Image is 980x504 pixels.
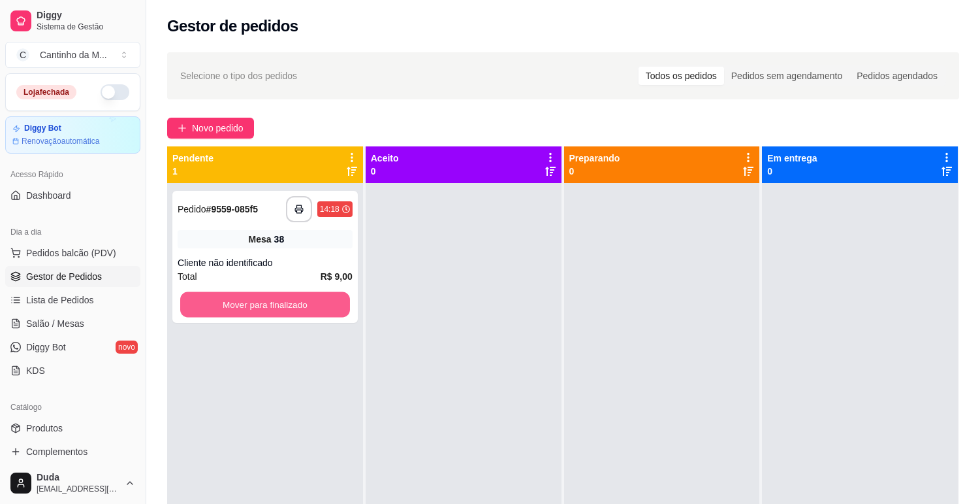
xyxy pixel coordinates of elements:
span: Sistema de Gestão [37,22,135,32]
button: Novo pedido [167,118,254,139]
span: Duda [37,472,119,484]
span: Pedido [178,204,206,214]
a: Salão / Mesas [5,313,140,334]
a: Diggy Botnovo [5,337,140,358]
span: Produtos [26,422,63,435]
a: Diggy BotRenovaçãoautomática [5,116,140,154]
div: Todos os pedidos [639,67,724,85]
a: Complementos [5,441,140,462]
p: 1 [172,165,213,178]
p: Pendente [172,152,213,165]
button: Mover para finalizado [180,292,350,318]
div: Catálogo [5,397,140,418]
a: Gestor de Pedidos [5,266,140,287]
p: 0 [767,165,817,178]
a: DiggySistema de Gestão [5,5,140,37]
div: Loja fechada [16,85,76,99]
span: Diggy Bot [26,341,66,354]
div: Pedidos agendados [849,67,945,85]
span: Dashboard [26,189,71,202]
a: Produtos [5,418,140,439]
button: Select a team [5,42,140,68]
span: Mesa [249,233,272,246]
button: Alterar Status [101,84,129,100]
span: Complementos [26,445,87,458]
span: C [16,48,29,61]
div: 38 [274,233,285,246]
span: Lista de Pedidos [26,294,94,307]
span: Selecione o tipo dos pedidos [180,69,297,83]
p: Em entrega [767,152,817,165]
p: Aceito [371,152,399,165]
a: Lista de Pedidos [5,290,140,311]
span: KDS [26,364,45,377]
span: [EMAIL_ADDRESS][DOMAIN_NAME] [37,484,119,494]
span: Diggy [37,10,135,22]
span: Total [178,269,197,284]
span: Salão / Mesas [26,317,84,330]
span: Novo pedido [192,121,244,135]
button: Pedidos balcão (PDV) [5,243,140,263]
article: Renovação automática [22,136,99,146]
div: Cantinho da M ... [40,48,107,61]
span: Pedidos balcão (PDV) [26,246,116,260]
div: 14:18 [320,204,340,214]
span: plus [178,124,187,133]
div: Acesso Rápido [5,164,140,185]
a: KDS [5,360,140,381]
p: 0 [569,165,620,178]
p: Preparando [569,152,620,165]
button: Duda[EMAIL_ADDRESS][DOMAIN_NAME] [5,467,140,499]
h2: Gestor de pedidos [167,16,298,37]
strong: # 9559-085f5 [206,204,258,214]
div: Pedidos sem agendamento [724,67,849,85]
p: 0 [371,165,399,178]
div: Dia a dia [5,222,140,243]
a: Dashboard [5,185,140,206]
strong: R$ 9,00 [321,271,353,282]
div: Cliente não identificado [178,256,353,269]
span: Gestor de Pedidos [26,270,102,283]
article: Diggy Bot [24,124,61,133]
